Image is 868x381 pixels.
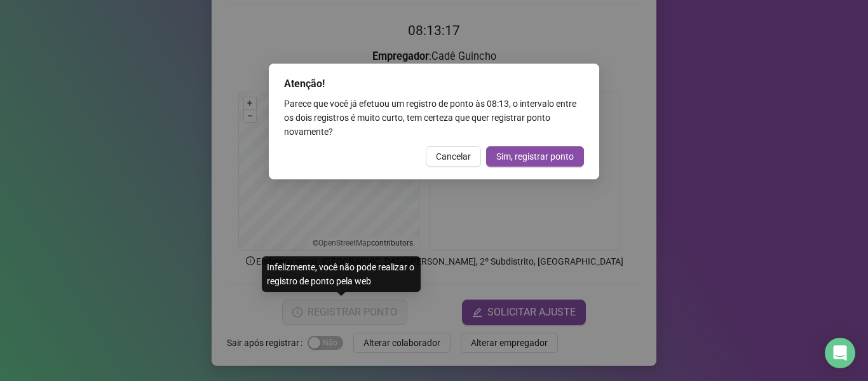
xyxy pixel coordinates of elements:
span: Cancelar [436,149,471,163]
button: Cancelar [426,146,481,167]
div: Open Intercom Messenger [825,338,855,368]
div: Atenção! [284,76,584,92]
button: Sim, registrar ponto [486,146,584,167]
span: Sim, registrar ponto [496,149,574,163]
div: Infelizmente, você não pode realizar o registro de ponto pela web [262,256,421,292]
div: Parece que você já efetuou um registro de ponto às 08:13 , o intervalo entre os dois registros é ... [284,97,584,139]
